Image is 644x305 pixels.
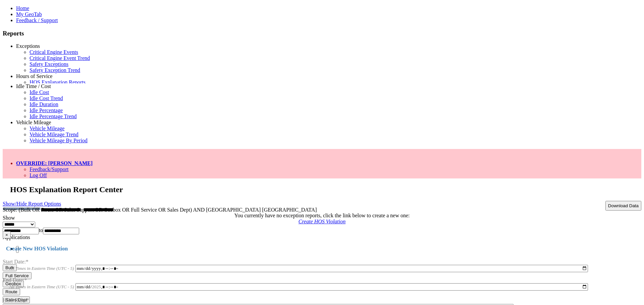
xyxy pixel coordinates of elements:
[3,288,20,295] button: Route
[3,295,29,303] label: HOS Rule:*
[3,269,27,283] label: End Date:*
[16,43,40,49] a: Exceptions
[16,11,42,17] a: My GeoTab
[3,213,641,219] div: You currently have no exception reports, click the link below to create a new one:
[3,215,15,221] label: Show
[3,199,61,208] a: Show/Hide Report Options
[16,73,52,79] a: Hours of Service
[30,61,68,67] a: Safety Exceptions
[30,126,64,131] a: Vehicle Mileage
[605,201,641,211] button: Download Data
[30,49,78,55] a: Critical Engine Events
[30,172,47,178] a: Log Off
[30,55,90,61] a: Critical Engine Event Trend
[39,227,43,233] span: to
[30,132,78,137] a: Vehicle Mileage Trend
[30,67,80,73] a: Safety Exception Trend
[16,83,51,89] a: Idle Time / Cost
[30,95,63,101] a: Idle Cost Trend
[3,231,11,238] button: ×
[3,234,30,240] label: Applications
[30,89,49,95] a: Idle Cost
[9,266,74,271] span: All Times in Eastern Time (UTC - 5)
[3,246,641,252] h4: Create New HOS Violation
[10,185,641,194] h2: HOS Explanation Report Center
[30,113,76,119] a: Idle Percentage Trend
[3,207,317,213] span: Scope: (Bulk OR Route OR Sales Support OR Geobox OR Full Service OR Sales Dept) AND [GEOGRAPHIC_D...
[16,5,29,11] a: Home
[16,17,58,23] a: Feedback / Support
[30,138,88,143] a: Vehicle Mileage By Period
[16,160,93,166] a: OVERRIDE: [PERSON_NAME]
[30,101,58,107] a: Idle Duration
[30,79,86,85] a: HOS Explanation Reports
[299,219,345,224] a: Create HOS Violation
[3,30,641,37] h3: Reports
[30,166,68,172] a: Feedback/Support
[3,250,29,264] label: Start Date:*
[9,284,74,289] span: All Times in Eastern Time (UTC - 5)
[16,120,51,125] a: Vehicle Mileage
[30,107,63,113] a: Idle Percentage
